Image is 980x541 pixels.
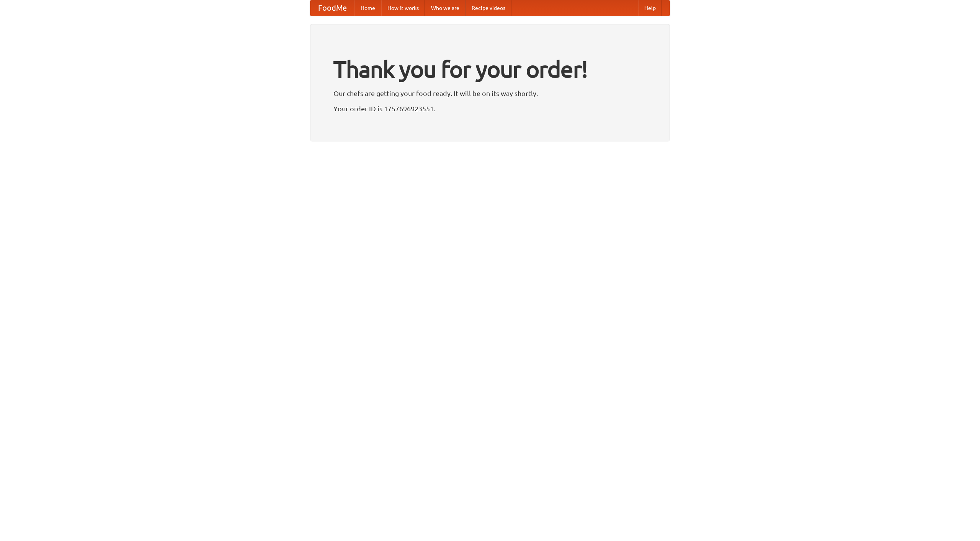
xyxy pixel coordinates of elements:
a: Help [638,0,662,16]
a: How it works [381,0,425,16]
a: Who we are [425,0,465,16]
a: FoodMe [310,0,354,16]
p: Our chefs are getting your food ready. It will be on its way shortly. [333,88,647,99]
a: Home [354,0,381,16]
a: Recipe videos [465,0,511,16]
h1: Thank you for your order! [333,51,647,88]
p: Your order ID is 1757696923551. [333,103,647,114]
